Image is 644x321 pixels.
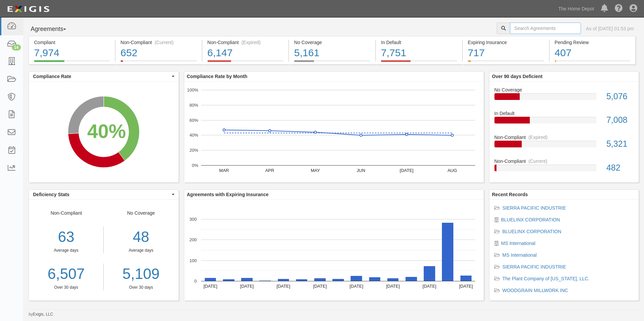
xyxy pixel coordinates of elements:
[501,241,536,246] a: MS International
[184,81,484,182] svg: A chart.
[294,39,370,46] div: No Coverage
[492,74,543,79] b: Over 90 days Deficient
[189,237,197,242] text: 200
[121,39,197,46] div: Non-Compliant (Current)
[116,60,202,66] a: Non-Compliant(Current)652
[586,25,634,32] div: As of [DATE] 01:53 pm
[29,72,179,81] button: Compliance Rate
[601,91,639,103] div: 5,076
[104,210,179,290] div: No Coverage
[189,217,197,222] text: 300
[202,60,289,66] a: Non-Compliant(Expired)6,147
[463,60,549,66] a: Expiring Insurance717
[503,288,568,293] a: WOODGRAIN MILLWORK INC
[489,158,639,165] div: Non-Compliant
[189,103,198,108] text: 80%
[601,162,639,174] div: 482
[422,284,436,289] text: [DATE]
[489,86,639,93] div: No Coverage
[349,284,363,289] text: [DATE]
[528,134,548,141] div: (Expired)
[194,279,196,284] text: 0
[492,192,528,197] b: Recent Records
[189,117,198,122] text: 60%
[289,60,375,66] a: No Coverage5,161
[29,210,104,290] div: Non-Compliant
[489,134,639,141] div: Non-Compliant
[615,5,623,13] i: Help Center - Complianz
[109,263,173,285] a: 5,109
[489,110,639,117] div: In Default
[109,226,173,248] div: 48
[187,192,269,197] b: Agreements with Expiring Insurance
[29,226,103,248] div: 63
[381,39,457,46] div: In Default
[187,87,198,93] text: 100%
[459,284,473,289] text: [DATE]
[381,46,457,60] div: 7,751
[33,73,170,80] span: Compliance Rate
[494,86,634,110] a: No Coverage5,076
[29,81,179,182] svg: A chart.
[184,200,484,300] div: A chart.
[189,133,198,138] text: 40%
[192,163,198,168] text: 0%
[203,284,217,289] text: [DATE]
[494,134,634,158] a: Non-Compliant(Expired)5,321
[5,3,52,15] img: logo-5460c22ac91f19d4615b14bd174203de0afe785f0fc80cf4dbbc73dc1793850b.png
[187,74,248,79] b: Compliance Rate by Month
[29,23,79,36] button: Agreements
[219,168,229,173] text: MAR
[29,312,53,317] small: by
[503,229,561,234] a: BLUELINX CORPORATION
[294,46,370,60] div: 5,161
[386,284,400,289] text: [DATE]
[109,248,173,253] div: Average days
[34,39,110,46] div: Compliant
[468,46,544,60] div: 717
[29,60,115,66] a: Compliant7,974
[357,168,365,173] text: JUN
[121,46,197,60] div: 652
[601,114,639,126] div: 7,008
[109,285,173,290] div: Over 30 days
[189,258,197,263] text: 100
[503,205,566,211] a: SIERRA PACIFIC INDUSTRIE
[241,39,261,46] div: (Expired)
[207,46,284,60] div: 6,147
[189,148,198,153] text: 20%
[555,39,631,46] div: Pending Review
[313,284,327,289] text: [DATE]
[376,60,462,66] a: In Default7,751
[155,39,173,46] div: (Current)
[311,168,320,173] text: MAY
[240,284,254,289] text: [DATE]
[265,168,274,173] text: APR
[503,276,590,281] a: The Plant Company of [US_STATE], LLC.
[494,158,634,177] a: Non-Compliant(Current)482
[501,217,560,222] a: BLUELINX CORPORATION
[550,60,636,66] a: Pending Review407
[447,168,457,173] text: AUG
[601,138,639,150] div: 5,321
[468,39,544,46] div: Expiring Insurance
[503,252,537,258] a: MS International
[12,44,21,50] div: 14
[503,264,566,270] a: SIERRA PACIFIC INDUSTRIE
[510,23,581,34] input: Search Agreements
[34,46,110,60] div: 7,974
[29,248,103,253] div: Average days
[33,312,53,317] a: Exigis, LLC
[555,46,631,60] div: 407
[29,285,103,290] div: Over 30 days
[399,168,413,173] text: [DATE]
[29,190,179,199] button: Deficiency Stats
[29,263,103,285] a: 6,507
[207,39,284,46] div: Non-Compliant (Expired)
[87,118,126,145] div: 40%
[276,284,290,289] text: [DATE]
